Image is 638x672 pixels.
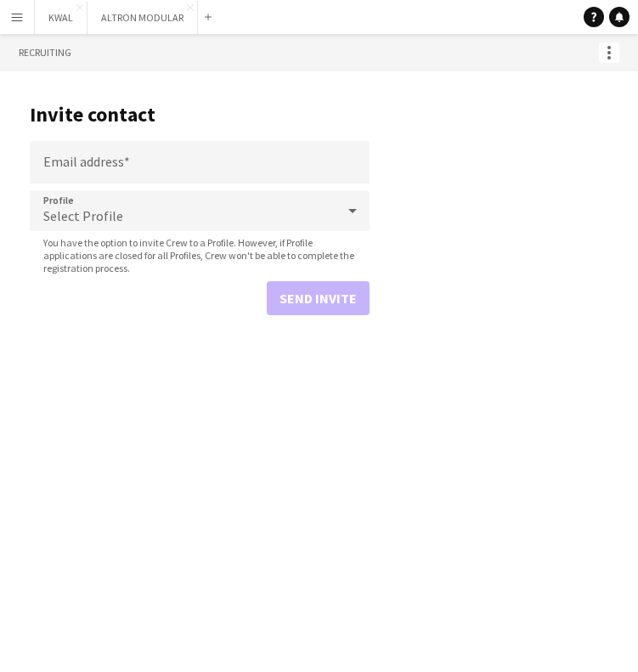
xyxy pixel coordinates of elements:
span: Select Profile [43,207,123,224]
button: ALTRON MODULAR [88,1,198,34]
button: KWAL [35,1,88,34]
h1: Invite contact [30,102,370,127]
span: You have the option to invite Crew to a Profile. However, if Profile applications are closed for ... [30,236,370,274]
h3: Recruiting [19,42,619,63]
